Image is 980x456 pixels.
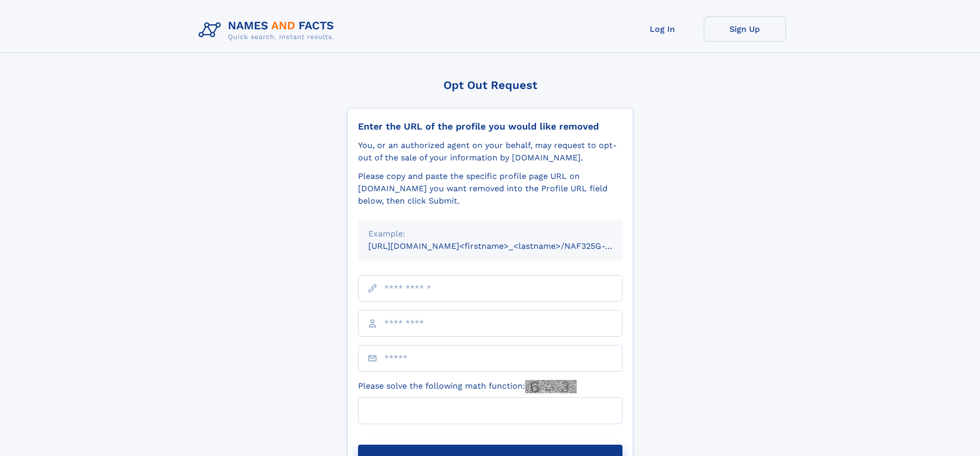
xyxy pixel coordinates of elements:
[347,79,633,92] div: Opt Out Request
[368,241,642,251] small: [URL][DOMAIN_NAME]<firstname>_<lastname>/NAF325G-xxxxxxxx
[704,16,786,42] a: Sign Up
[368,228,612,240] div: Example:
[621,16,704,42] a: Log In
[358,139,622,164] div: You, or an authorized agent on your behalf, may request to opt-out of the sale of your informatio...
[358,170,622,207] div: Please copy and paste the specific profile page URL on [DOMAIN_NAME] you want removed into the Pr...
[358,121,622,132] div: Enter the URL of the profile you would like removed
[194,16,343,44] img: Logo Names and Facts
[358,380,577,393] label: Please solve the following math function:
